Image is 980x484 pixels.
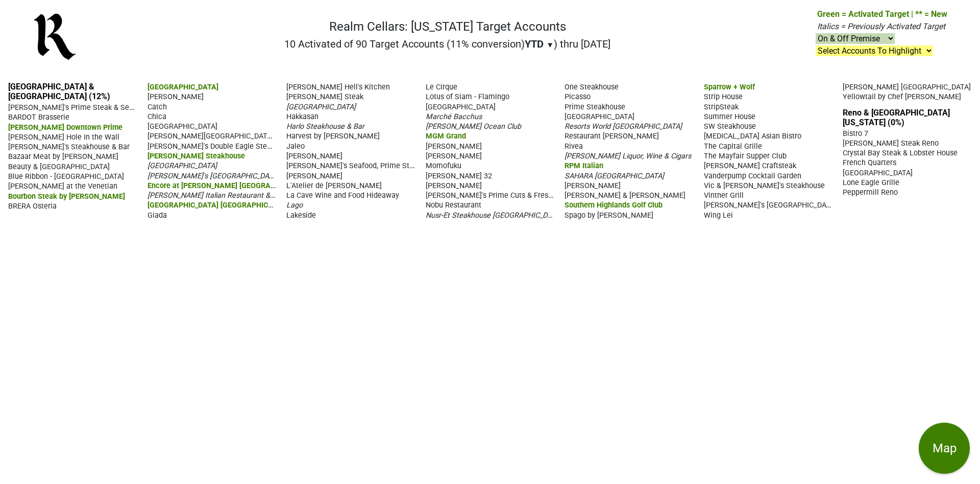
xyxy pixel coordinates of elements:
span: Summer House [704,112,755,121]
span: Giada [148,211,167,220]
span: Yellowtail by Chef [PERSON_NAME] [843,93,961,101]
span: Lone Eagle Grille [843,178,899,187]
h1: Realm Cellars: [US_STATE] Target Accounts [284,19,610,34]
span: Strip House [704,93,743,101]
span: [PERSON_NAME] Ocean Club [426,122,521,131]
span: [GEOGRAPHIC_DATA] [565,112,634,121]
span: Prime Steakhouse [565,103,625,111]
span: [PERSON_NAME] Craftsteak [704,162,796,170]
span: Harvest by [PERSON_NAME] [286,132,380,141]
span: [PERSON_NAME] [GEOGRAPHIC_DATA] [843,83,971,91]
span: Marché Bacchus [426,112,482,121]
span: [PERSON_NAME] Italian Restaurant & Wine Bar [148,190,302,200]
span: [PERSON_NAME] [148,93,204,101]
span: [PERSON_NAME]'s Double Eagle Steakhouse [148,141,295,151]
span: [GEOGRAPHIC_DATA] [426,103,496,111]
span: [PERSON_NAME] Downtown Prime [8,123,122,132]
span: Rivea [565,142,583,151]
span: Jaleo [286,142,305,151]
span: Lotus of Siam - Flamingo [426,93,509,101]
span: YTD [525,38,544,50]
span: [GEOGRAPHIC_DATA] [148,83,218,91]
span: Southern Highlands Golf Club [565,201,663,210]
span: [PERSON_NAME]'s Steakhouse & Bar [8,143,130,151]
span: One Steakhouse [565,83,619,91]
span: [PERSON_NAME]'s Prime Cuts & Fresh Fish [426,190,568,200]
span: Picasso [565,93,591,101]
span: [PERSON_NAME]'s Prime Steak & Seafood [8,102,148,112]
span: Italics = Previously Activated Target [817,21,945,31]
span: Crystal Bay Steak & Lobster House [843,149,958,157]
span: [GEOGRAPHIC_DATA] [148,122,217,131]
span: ▼ [546,40,554,50]
span: Harlo Steakhouse & Bar [286,122,364,131]
span: Momofuku [426,162,461,170]
span: The Capital Grille [704,142,762,151]
span: [PERSON_NAME] [426,142,482,151]
span: [PERSON_NAME] Liquor, Wine & Cigars [565,152,691,160]
span: [GEOGRAPHIC_DATA] [286,103,356,111]
span: Nobu Restaurant [426,201,481,210]
span: Bazaar Meat by [PERSON_NAME] [8,152,118,161]
span: [MEDICAL_DATA] Asian Bistro [704,132,801,141]
span: Blue Ribbon - [GEOGRAPHIC_DATA] [8,172,124,181]
span: Beauty & [GEOGRAPHIC_DATA] [8,163,110,171]
span: [GEOGRAPHIC_DATA] [843,169,913,177]
span: [PERSON_NAME] 32 [426,172,492,180]
a: [GEOGRAPHIC_DATA] & [GEOGRAPHIC_DATA] (12%) [8,82,110,101]
span: [GEOGRAPHIC_DATA] [148,162,217,170]
span: Catch [148,103,167,111]
h2: 10 Activated of 90 Target Accounts (11% conversion) ) thru [DATE] [284,38,610,50]
span: [PERSON_NAME] [426,181,482,190]
span: RPM Italian [565,162,603,170]
span: [PERSON_NAME] Steak Reno [843,139,939,148]
span: Vanderpump Cocktail Garden [704,172,801,180]
span: Lakeside [286,211,316,220]
span: BRERA Osteria [8,202,57,211]
span: [PERSON_NAME] [426,152,482,160]
span: [PERSON_NAME]'s Seafood, Prime Steak & Stone Crab [286,160,467,170]
span: The Mayfair Supper Club [704,152,787,160]
span: [GEOGRAPHIC_DATA] [GEOGRAPHIC_DATA] [148,200,291,210]
span: Restaurant [PERSON_NAME] [565,132,659,141]
span: Peppermill Reno [843,188,898,197]
span: La Cave Wine and Food Hideaway [286,191,399,200]
span: [PERSON_NAME] Hole In the Wall [8,133,119,142]
span: [PERSON_NAME] Hell's Kitchen [286,83,390,91]
span: Bistro 7 [843,129,868,138]
span: Nusr-Et Steakhouse [GEOGRAPHIC_DATA] [426,210,562,220]
span: French Quarters [843,158,896,167]
span: Lago [286,201,303,210]
span: [PERSON_NAME]'s [GEOGRAPHIC_DATA] [148,171,279,180]
span: [PERSON_NAME]'s [GEOGRAPHIC_DATA] [704,200,837,210]
span: Green = Activated Target | ** = New [817,9,947,19]
span: Encore at [PERSON_NAME] [GEOGRAPHIC_DATA] [148,180,310,190]
span: Chica [148,112,166,121]
span: Wing Lei [704,211,733,220]
span: [PERSON_NAME][GEOGRAPHIC_DATA] at [GEOGRAPHIC_DATA] [148,131,354,141]
img: Realm Cellars [33,11,78,62]
span: Hakkasan [286,112,318,121]
span: [PERSON_NAME] [286,152,342,160]
span: [PERSON_NAME] Steak [286,93,363,101]
span: [PERSON_NAME] [286,172,342,180]
span: MGM Grand [426,132,466,141]
span: [PERSON_NAME] [565,181,621,190]
span: L'Atelier de [PERSON_NAME] [286,181,382,190]
span: Vic & [PERSON_NAME]'s Steakhouse [704,181,825,190]
span: StripSteak [704,103,739,111]
button: Map [919,423,970,474]
span: [PERSON_NAME] & [PERSON_NAME] [565,191,685,200]
span: Le Cirque [426,83,457,91]
a: Reno & [GEOGRAPHIC_DATA][US_STATE] (0%) [843,108,950,127]
span: SW Steakhouse [704,122,756,131]
span: BARDOT Brasserie [8,113,69,122]
span: [PERSON_NAME] Steakhouse [148,152,245,160]
span: Bourbon Steak by [PERSON_NAME] [8,192,125,201]
span: Resorts World [GEOGRAPHIC_DATA] [565,122,682,131]
span: Sparrow + Wolf [704,83,755,91]
span: Spago by [PERSON_NAME] [565,211,653,220]
span: Vintner Grill [704,191,744,200]
span: SAHARA [GEOGRAPHIC_DATA] [565,172,664,180]
span: [PERSON_NAME] at the Venetian [8,182,117,191]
